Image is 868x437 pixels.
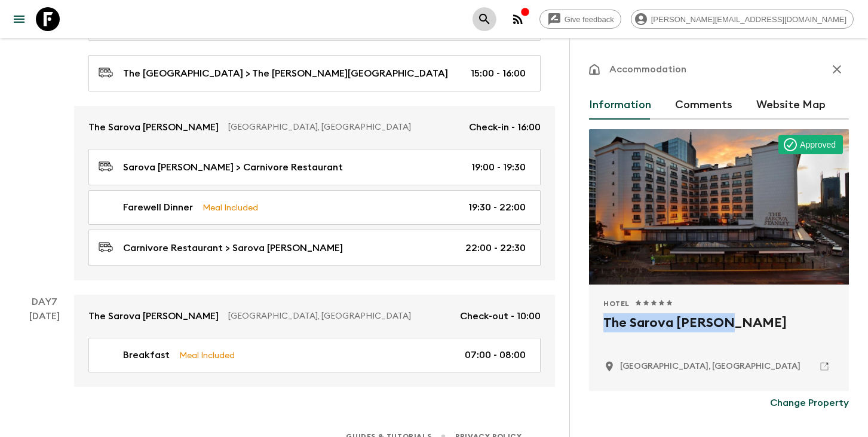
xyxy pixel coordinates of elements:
[631,10,854,29] div: [PERSON_NAME][EMAIL_ADDRESS][DOMAIN_NAME]
[88,338,541,372] a: BreakfastMeal Included07:00 - 08:00
[468,200,526,215] p: 19:30 - 22:00
[471,160,526,175] p: 19:00 - 19:30
[203,201,258,214] p: Meal Included
[123,66,448,81] p: The [GEOGRAPHIC_DATA] > The [PERSON_NAME][GEOGRAPHIC_DATA]
[123,160,343,175] p: Sarova [PERSON_NAME] > Carnivore Restaurant
[88,149,541,185] a: Sarova [PERSON_NAME] > Carnivore Restaurant19:00 - 19:30
[228,121,459,133] p: [GEOGRAPHIC_DATA], [GEOGRAPHIC_DATA]
[800,139,836,151] p: Approved
[88,55,541,91] a: The [GEOGRAPHIC_DATA] > The [PERSON_NAME][GEOGRAPHIC_DATA]15:00 - 16:00
[645,15,853,24] span: [PERSON_NAME][EMAIL_ADDRESS][DOMAIN_NAME]
[770,396,849,410] p: Change Property
[589,91,651,120] button: Information
[558,15,621,24] span: Give feedback
[473,7,496,31] button: search adventures
[465,348,526,362] p: 07:00 - 08:00
[123,348,170,362] p: Breakfast
[123,200,193,215] p: Farewell Dinner
[756,91,826,120] button: Website Map
[460,309,541,323] p: Check-out - 10:00
[603,313,835,352] h2: The Sarova [PERSON_NAME]
[603,299,630,308] span: Hotel
[7,7,31,31] button: menu
[123,241,343,255] p: Carnivore Restaurant > Sarova [PERSON_NAME]
[620,360,800,372] p: Nairobi, Kenya
[74,106,555,149] a: The Sarova [PERSON_NAME][GEOGRAPHIC_DATA], [GEOGRAPHIC_DATA]Check-in - 16:00
[589,129,849,285] div: Photo of The Sarova Stanley
[469,120,541,135] p: Check-in - 16:00
[179,349,235,362] p: Meal Included
[471,66,526,81] p: 15:00 - 16:00
[539,10,621,29] a: Give feedback
[675,91,732,120] button: Comments
[228,310,450,322] p: [GEOGRAPHIC_DATA], [GEOGRAPHIC_DATA]
[465,241,526,255] p: 22:00 - 22:30
[770,391,849,415] button: Change Property
[88,230,541,266] a: Carnivore Restaurant > Sarova [PERSON_NAME]22:00 - 22:30
[88,120,219,135] p: The Sarova [PERSON_NAME]
[14,295,74,309] p: Day 7
[609,62,686,77] p: Accommodation
[88,190,541,225] a: Farewell DinnerMeal Included19:30 - 22:00
[29,309,60,387] div: [DATE]
[88,309,219,323] p: The Sarova [PERSON_NAME]
[74,295,555,338] a: The Sarova [PERSON_NAME][GEOGRAPHIC_DATA], [GEOGRAPHIC_DATA]Check-out - 10:00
